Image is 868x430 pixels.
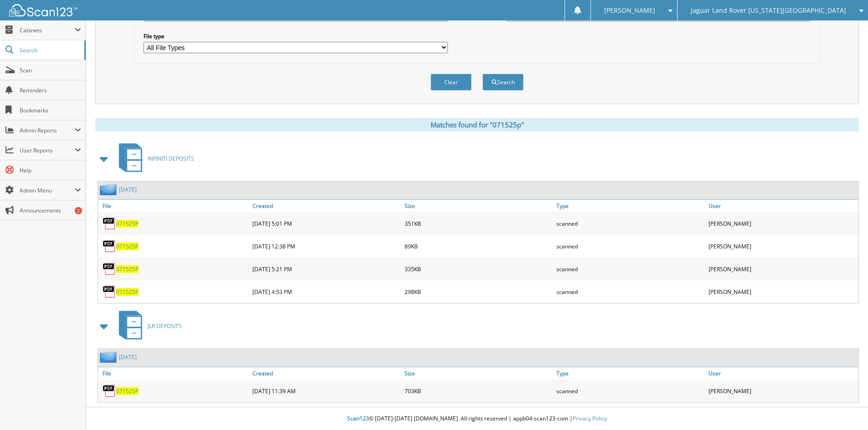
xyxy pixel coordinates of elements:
div: Matches found for "071525p" [95,118,859,132]
span: INFINITI DEPOSITS [148,155,194,162]
a: [DATE] [119,353,137,361]
div: [PERSON_NAME] [706,237,858,255]
a: INFINITI DEPOSITS [113,141,194,177]
a: Size [402,200,555,212]
div: [DATE] 11:39 AM [250,382,402,400]
div: scanned [554,260,706,278]
a: File [98,367,250,379]
span: Bookmarks [20,106,81,114]
div: 703KB [402,382,555,400]
div: [PERSON_NAME] [706,382,858,400]
a: 071525P [116,288,139,296]
a: Created [250,200,402,212]
a: 071525P [116,265,139,273]
a: Created [250,367,402,379]
span: Jaguar Land Rover [US_STATE][GEOGRAPHIC_DATA] [691,8,846,13]
a: 071525P [116,220,139,228]
span: Announcements [20,207,81,214]
span: User Reports [20,147,75,154]
a: File [98,200,250,212]
div: 89KB [402,237,555,255]
span: Admin Menu [20,187,75,194]
div: scanned [554,382,706,400]
span: Search [20,46,80,54]
img: folder2.png [100,184,119,195]
span: Help [20,167,81,174]
span: [PERSON_NAME] [604,8,655,13]
div: [DATE] 5:21 PM [250,260,402,278]
div: [DATE] 4:53 PM [250,283,402,301]
div: scanned [554,283,706,301]
a: Type [554,200,706,212]
div: 2 [75,207,82,214]
div: 335KB [402,260,555,278]
button: Search [483,74,524,91]
div: scanned [554,214,706,233]
span: Admin Reports [20,126,75,134]
div: © [DATE]-[DATE] [DOMAIN_NAME]. All rights reserved | appb04-scan123-com | [86,408,868,430]
div: [PERSON_NAME] [706,260,858,278]
a: User [706,200,858,212]
img: PDF.png [103,285,116,298]
a: 071525P [116,243,139,250]
div: [DATE] 5:01 PM [250,214,402,233]
a: Privacy Policy [573,415,607,422]
img: scan123-logo-white.svg [9,4,77,16]
img: PDF.png [103,262,116,276]
div: [PERSON_NAME] [706,283,858,301]
a: JLR DEPOSITS [113,308,182,344]
a: User [706,367,858,379]
div: [DATE] 12:38 PM [250,237,402,255]
a: Size [402,367,555,379]
div: 298KB [402,283,555,301]
span: JLR DEPOSITS [148,322,182,330]
label: File type [144,32,448,40]
img: PDF.png [103,217,116,230]
img: folder2.png [100,351,119,363]
span: Cabinets [20,26,75,34]
a: 071525P [116,387,139,395]
span: Scan123 [347,415,369,422]
img: PDF.png [103,239,116,253]
div: scanned [554,237,706,255]
div: [PERSON_NAME] [706,214,858,233]
button: Clear [431,74,472,91]
img: PDF.png [103,384,116,398]
a: [DATE] [119,186,137,193]
div: 351KB [402,214,555,233]
span: Scan [20,66,81,74]
span: Reminders [20,86,81,94]
a: Type [554,367,706,379]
